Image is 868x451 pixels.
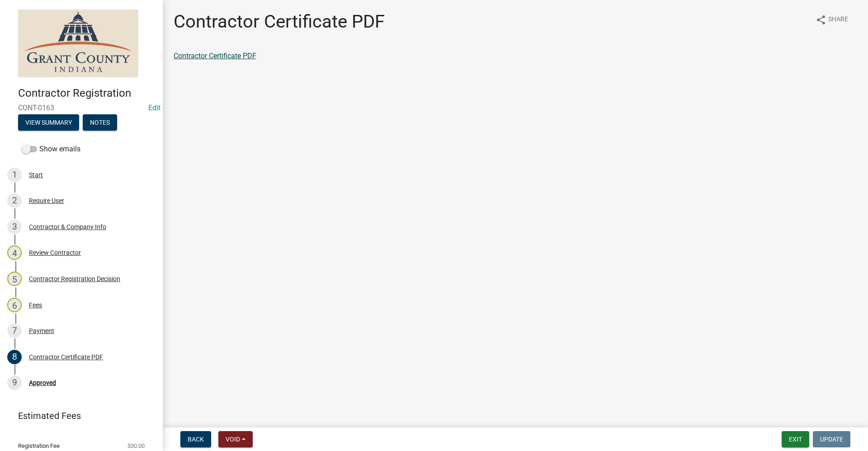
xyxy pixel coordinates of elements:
div: Contractor Registration Decision [29,276,120,282]
button: Void [218,431,253,447]
wm-modal-confirm: Notes [83,119,117,127]
div: Payment [29,328,54,334]
div: 7 [7,324,22,338]
button: Exit [782,431,809,447]
div: 4 [7,245,22,260]
h4: Contractor Registration [18,87,156,100]
div: Require User [29,197,64,204]
span: $30.00 [127,443,145,449]
button: Back [180,431,211,447]
span: Void [226,436,240,443]
div: Fees [29,302,42,308]
div: Contractor & Company Info [29,224,106,230]
wm-modal-confirm: Edit Application Number [148,103,160,112]
div: Contractor Certificate PDF [29,354,103,360]
span: CONT-0163 [18,103,145,112]
button: Notes [83,114,117,131]
wm-modal-confirm: Summary [18,119,79,127]
span: Share [828,14,848,25]
span: Back [188,436,204,443]
img: Grant County, Indiana [18,9,138,77]
span: Update [820,436,843,443]
span: Registration Fee [18,443,60,449]
div: 9 [7,376,22,390]
div: 1 [7,168,22,182]
h1: Contractor Certificate PDF [174,11,385,33]
i: share [816,14,826,25]
div: 5 [7,272,22,286]
button: shareShare [808,11,855,28]
div: 3 [7,220,22,234]
button: View Summary [18,114,79,131]
a: Estimated Fees [7,407,148,425]
div: 2 [7,193,22,208]
div: Start [29,172,43,178]
a: Contractor Certificate PDF [174,52,256,60]
div: 8 [7,350,22,364]
div: Approved [29,380,56,386]
button: Update [813,431,850,447]
label: Show emails [22,144,80,155]
a: Edit [148,103,160,112]
div: Review Contractor [29,249,81,256]
div: 6 [7,298,22,312]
